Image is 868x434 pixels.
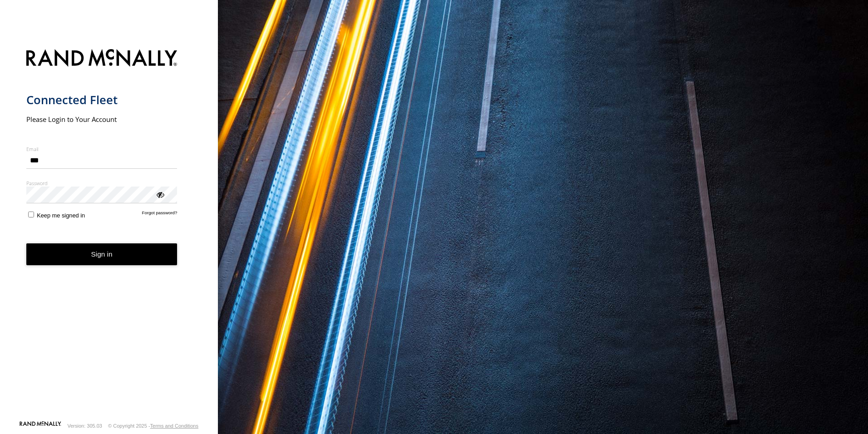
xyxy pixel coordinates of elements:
input: Keep me signed in [28,212,34,217]
div: ViewPassword [155,190,164,199]
img: Rand McNally [26,47,178,71]
h1: Connected Fleet [26,92,178,107]
button: Sign in [26,243,178,266]
a: Terms and Conditions [150,423,198,429]
a: Visit our Website [20,421,61,430]
div: Version: 305.03 [68,423,102,429]
a: Forgot password? [142,210,178,219]
h2: Please Login to Your Account [26,115,178,124]
div: © Copyright 2025 - [108,423,198,429]
label: Email [26,146,178,152]
form: main [26,44,192,420]
span: Keep me signed in [37,212,85,219]
label: Password [26,180,178,187]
